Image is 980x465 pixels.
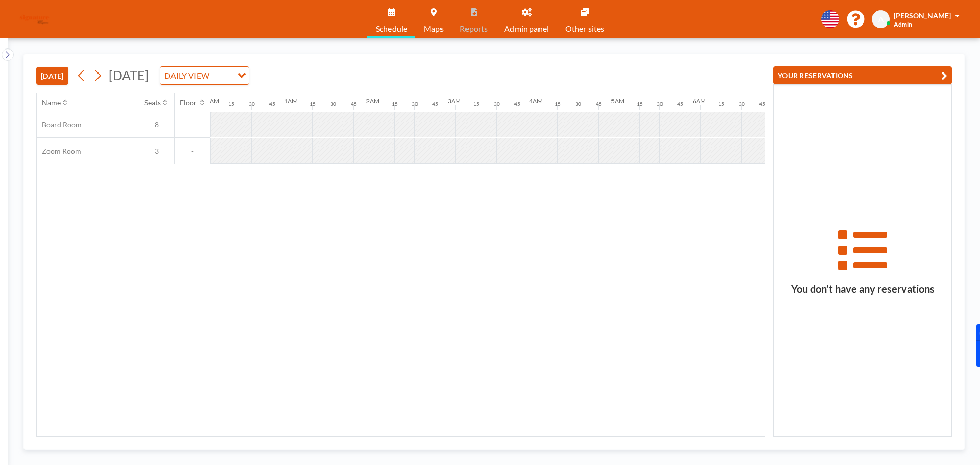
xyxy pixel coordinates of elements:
[657,101,663,107] div: 30
[203,97,219,105] div: 12AM
[412,101,418,107] div: 30
[228,101,234,107] div: 15
[175,120,210,129] span: -
[212,69,232,82] input: Search for option
[310,101,316,107] div: 15
[596,101,602,107] div: 45
[529,97,543,105] div: 4AM
[144,98,161,107] div: Seats
[391,101,398,107] div: 15
[718,101,724,107] div: 15
[42,98,61,107] div: Name
[555,101,561,107] div: 15
[460,25,488,33] span: Reports
[284,97,298,105] div: 1AM
[504,25,549,33] span: Admin panel
[37,146,81,156] span: Zoom Room
[514,101,520,107] div: 45
[759,101,765,107] div: 45
[739,101,745,107] div: 30
[269,101,275,107] div: 45
[175,146,210,156] span: -
[366,97,379,105] div: 2AM
[376,25,407,33] span: Schedule
[565,25,604,33] span: Other sites
[16,9,53,30] img: organization-logo
[774,283,951,296] h3: You don’t have any reservations
[424,25,444,33] span: Maps
[139,146,174,156] span: 3
[160,67,249,84] div: Search for option
[894,20,912,28] span: Admin
[693,97,706,105] div: 6AM
[878,15,884,24] span: A
[162,69,211,82] span: DAILY VIEW
[351,101,357,107] div: 45
[494,101,500,107] div: 30
[139,120,174,129] span: 8
[249,101,255,107] div: 30
[432,101,438,107] div: 45
[330,101,336,107] div: 30
[448,97,461,105] div: 3AM
[677,101,683,107] div: 45
[473,101,479,107] div: 15
[37,120,82,129] span: Board Room
[773,66,952,84] button: YOUR RESERVATIONS
[636,101,643,107] div: 15
[36,67,68,85] button: [DATE]
[575,101,581,107] div: 30
[894,11,951,20] span: [PERSON_NAME]
[109,67,149,83] span: [DATE]
[180,98,197,107] div: Floor
[611,97,624,105] div: 5AM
